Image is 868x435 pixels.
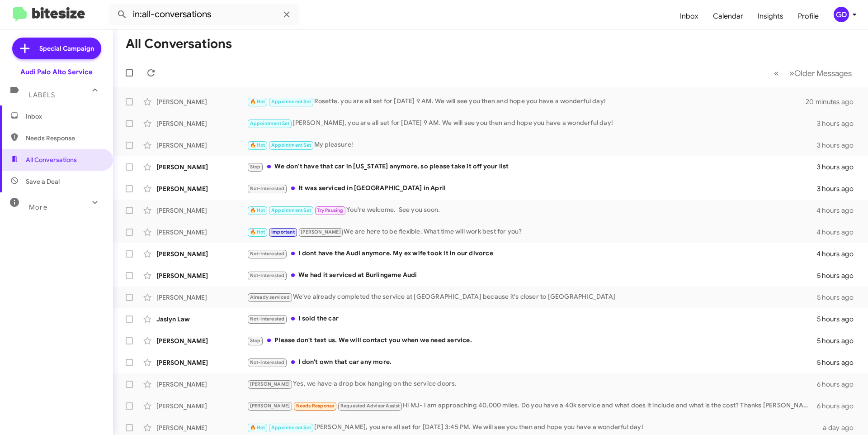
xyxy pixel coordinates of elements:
input: Search [109,4,299,25]
div: [PERSON_NAME] [156,402,247,411]
span: Appointment Set [250,120,290,126]
span: Not-Interested [250,316,285,322]
div: [PERSON_NAME], you are all set for [DATE] 9 AM. We will see you then and hope you have a wonderfu... [247,118,817,129]
div: [PERSON_NAME] [156,163,247,172]
div: GD [834,7,849,22]
span: More [29,203,47,211]
span: Not-Interested [250,359,285,365]
div: [PERSON_NAME] [156,271,247,280]
div: I don't own that car any more. [247,357,817,368]
div: Jaslyn Law [156,315,247,324]
span: 🔥 Hot [250,229,265,235]
span: [PERSON_NAME] [301,229,341,235]
span: 🔥 Hot [250,142,265,148]
span: Stop [250,338,261,344]
button: Next [784,64,857,82]
span: All Conversations [26,155,77,164]
span: Not-Interested [250,251,285,257]
div: 5 hours ago [817,293,861,302]
div: [PERSON_NAME] [156,119,247,128]
nav: Page navigation example [769,64,857,82]
span: Appointment Set [271,142,311,148]
span: Save a Deal [26,177,60,186]
span: Appointment Set [271,425,311,430]
span: Labels [29,91,55,99]
span: 🔥 Hot [250,99,265,105]
span: » [789,67,794,79]
div: [PERSON_NAME] [156,358,247,367]
div: 4 hours ago [816,249,861,258]
div: 5 hours ago [817,336,861,345]
div: 4 hours ago [816,228,861,237]
span: Needs Response [26,134,103,143]
span: 🔥 Hot [250,207,265,213]
div: Yes, we have a drop box hanging on the service doors. [247,379,817,389]
div: Hi MJ- I am approaching 40,000 miles. Do you have a 40k service and what does it include and what... [247,401,817,411]
div: [PERSON_NAME] [156,228,247,237]
div: [PERSON_NAME] [156,423,247,432]
div: [PERSON_NAME] [156,249,247,258]
div: a day ago [817,423,861,432]
div: Please don't text us. We will contact you when we need service. [247,335,817,346]
h1: All Conversations [126,37,232,51]
span: [PERSON_NAME] [250,403,290,409]
div: [PERSON_NAME] [156,97,247,106]
div: You're welcome. See you soon. [247,205,816,215]
span: Special Campaign [39,44,94,53]
div: 3 hours ago [817,119,861,128]
div: We are here to be flexible. What time will work best for you? [247,227,816,237]
span: 🔥 Hot [250,425,265,430]
div: It was serviced in [GEOGRAPHIC_DATA] in April [247,183,817,194]
div: 5 hours ago [817,315,861,324]
span: Important [271,229,295,235]
div: 3 hours ago [817,184,861,193]
span: [PERSON_NAME] [250,381,290,387]
span: « [774,67,779,79]
div: 5 hours ago [817,271,861,280]
span: Appointment Set [271,207,311,213]
span: Not-Interested [250,272,285,278]
div: [PERSON_NAME], you are all set for [DATE] 3:45 PM. We will see you then and hope you have a wonde... [247,422,817,433]
div: [PERSON_NAME] [156,206,247,215]
div: 4 hours ago [816,206,861,215]
div: [PERSON_NAME] [156,336,247,345]
div: [PERSON_NAME] [156,141,247,150]
a: Inbox [673,3,706,29]
span: Try Pausing [317,207,343,213]
a: Insights [750,3,791,29]
div: Rosette, you are all set for [DATE] 9 AM. We will see you then and hope you have a wonderful day! [247,96,807,107]
div: 6 hours ago [817,402,861,411]
span: Not-Interested [250,186,285,191]
div: 5 hours ago [817,358,861,367]
span: Stop [250,164,261,170]
a: Special Campaign [12,38,101,59]
div: 6 hours ago [817,380,861,389]
button: Previous [769,64,784,82]
div: 3 hours ago [817,141,861,150]
span: Appointment Set [271,99,311,105]
span: Inbox [26,112,103,121]
div: [PERSON_NAME] [156,380,247,389]
div: Audi Palo Alto Service [20,67,93,76]
span: Older Messages [794,68,852,78]
div: I sold the car [247,314,817,324]
div: [PERSON_NAME] [156,293,247,302]
span: Requested Advisor Assist [340,403,400,409]
div: [PERSON_NAME] [156,184,247,193]
span: Already serviced [250,294,290,300]
span: Needs Response [296,403,335,409]
div: We don't have that car in [US_STATE] anymore, so please take it off your list [247,162,817,172]
div: My pleasure! [247,140,817,150]
div: 20 minutes ago [807,97,861,106]
div: We had it serviced at Burlingame Audi [247,270,817,281]
button: GD [826,7,858,22]
div: We've already completed the service at [GEOGRAPHIC_DATA] because it's closer to [GEOGRAPHIC_DATA] [247,292,817,302]
div: I dont have the Audi anymore. My ex wife took it in our divorce [247,249,816,259]
a: Profile [791,3,826,29]
div: 3 hours ago [817,163,861,172]
a: Calendar [706,3,750,29]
